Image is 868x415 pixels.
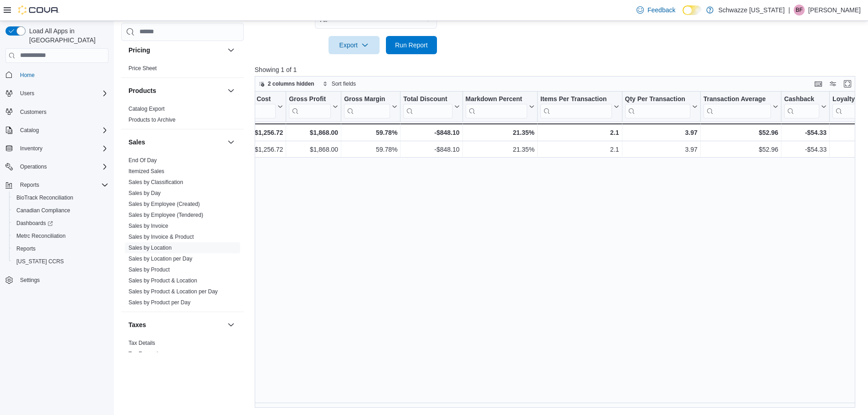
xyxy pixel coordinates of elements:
span: Sales by Employee (Tendered) [128,211,203,219]
span: Tax Details [128,339,155,347]
div: 59.78% [344,127,397,138]
div: Products [121,103,244,129]
button: Reports [16,179,43,190]
a: Canadian Compliance [13,205,74,216]
button: Gross Margin [344,95,397,118]
span: Products to Archive [128,116,175,123]
button: Canadian Compliance [9,204,112,217]
span: Reports [16,245,36,252]
span: Operations [16,161,108,172]
a: Home [16,70,38,81]
div: Bryana Fitchie [794,5,805,15]
div: Gross Margin [344,95,390,118]
button: Cashback [784,95,827,118]
span: Export [334,36,374,54]
span: Customers [16,106,108,118]
span: Catalog [16,125,108,136]
a: Tax Details [128,340,155,346]
button: Sales [226,137,236,148]
span: Inventory [16,143,108,154]
div: 2.1 [540,144,619,155]
div: 3.97 [625,144,697,155]
span: Dashboards [16,220,53,227]
button: Transaction Average [704,95,778,118]
span: Canadian Compliance [16,207,70,214]
span: Sales by Location per Day [128,255,192,262]
span: Users [20,90,34,97]
span: Load All Apps in [GEOGRAPHIC_DATA] [26,26,108,45]
a: End Of Day [128,157,157,164]
a: Price Sheet [128,65,157,72]
h3: Sales [128,138,145,147]
button: Pricing [226,45,236,56]
div: Transaction Average [704,95,771,118]
button: Display options [827,78,838,89]
a: Reports [13,243,39,254]
span: Itemized Sales [128,168,164,175]
div: Cashback [784,95,819,118]
button: Inventory [16,143,46,154]
span: Sales by Product & Location per Day [128,288,218,295]
span: Customers [20,108,46,116]
h3: Pricing [128,46,150,55]
a: Products to Archive [128,117,175,123]
span: Price Sheet [128,65,157,72]
a: Feedback [633,1,679,19]
div: Gross Margin [344,95,390,103]
a: Customers [16,107,50,118]
button: Qty Per Transaction [625,95,697,118]
button: Catalog [2,124,112,137]
span: Sales by Day [128,190,161,197]
a: Sales by Product & Location [128,277,197,284]
button: Markdown Percent [465,95,534,118]
div: Total Cost [240,95,276,103]
span: 2 columns hidden [268,80,314,87]
div: Gross Profit [289,95,331,118]
button: Export [329,36,380,54]
a: Tax Exemptions [128,351,167,357]
span: Reports [13,243,108,254]
p: Showing 1 of 1 [255,65,862,74]
span: BioTrack Reconciliation [13,192,108,203]
span: [US_STATE] CCRS [16,258,64,265]
div: Items Per Transaction [540,95,612,103]
div: 2.1 [540,127,619,138]
span: Settings [16,274,108,286]
button: Operations [2,160,112,173]
span: Home [20,72,35,79]
div: Total Discount [403,95,452,103]
div: Cashback [784,95,819,103]
span: Sales by Invoice & Product [128,233,194,241]
a: Itemized Sales [128,168,164,174]
button: Reports [9,242,112,255]
a: Sales by Product per Day [128,299,190,306]
div: $1,868.00 [289,127,338,138]
div: Qty Per Transaction [625,95,690,103]
div: Gross Profit [289,95,331,103]
button: Pricing [128,46,224,55]
button: Users [16,88,38,99]
span: Users [16,88,108,99]
span: Sales by Location [128,244,172,251]
button: Operations [16,161,51,172]
a: Sales by Product & Location per Day [128,288,218,295]
span: Dashboards [13,218,108,229]
a: Sales by Classification [128,179,183,185]
button: Total Discount [403,95,459,118]
span: Run Report [395,41,428,50]
a: BioTrack Reconciliation [13,192,77,203]
a: Catalog Export [128,106,164,112]
button: Total Cost [240,95,283,118]
a: Sales by Day [128,190,161,196]
button: Users [2,87,112,100]
p: | [788,5,790,15]
span: Washington CCRS [13,256,108,267]
span: Home [16,69,108,81]
a: Sales by Invoice & Product [128,234,194,240]
a: Settings [16,275,43,286]
div: Pricing [121,63,244,77]
nav: Complex example [5,65,108,311]
span: End Of Day [128,157,157,164]
div: 3.97 [625,127,697,138]
span: Metrc Reconciliation [13,231,108,241]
